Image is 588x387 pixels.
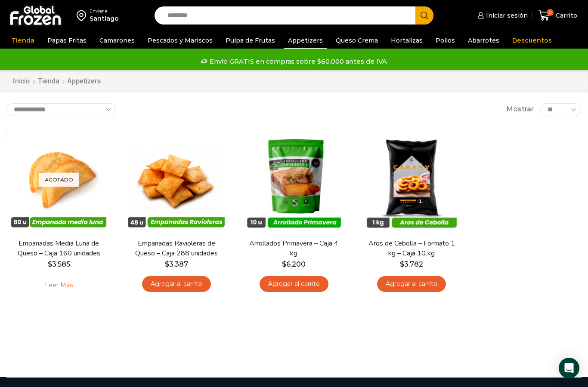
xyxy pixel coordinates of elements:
a: Empanadas Ravioleras de Queso – Caja 288 unidades [129,239,223,258]
a: Hortalizas [387,32,427,49]
a: Aros de Cebolla – Formato 1 kg – Caja 10 kg [365,239,459,258]
a: Tienda [7,32,39,49]
bdi: 3.782 [400,260,423,268]
p: Agotado [39,173,79,187]
a: Tienda [37,77,60,86]
span: Mostrar [506,104,534,114]
span: $ [400,260,404,268]
a: Abarrotes [464,32,504,49]
a: Leé más sobre “Empanadas Media Luna de Queso - Caja 160 unidades” [31,276,86,294]
a: Pulpa de Frutas [221,32,279,49]
a: Descuentos [508,32,556,49]
a: Agregar al carrito: “Empanadas Ravioleras de Queso - Caja 288 unidades” [142,276,211,292]
bdi: 3.387 [165,260,188,268]
a: Inicio [12,77,30,86]
div: Santiago [90,14,119,23]
a: Empanadas Media Luna de Queso – Caja 160 unidades [12,239,106,258]
a: Queso Crema [331,32,382,49]
button: Search button [415,6,433,25]
div: Enviar a [90,8,119,14]
a: Pollos [431,32,459,49]
bdi: 3.585 [48,260,70,268]
a: Agregar al carrito: “Aros de Cebolla - Formato 1 kg - Caja 10 kg” [377,276,446,292]
span: Iniciar sesión [484,11,528,20]
a: Pescados y Mariscos [143,32,217,49]
a: Appetizers [284,32,327,49]
bdi: 6.200 [282,260,306,268]
a: Iniciar sesión [475,7,528,24]
nav: Breadcrumb [12,77,101,86]
a: Camarones [95,32,139,49]
a: 0 Carrito [536,6,579,26]
a: Arrollados Primavera – Caja 4 kg [247,239,341,258]
a: Agregar al carrito: “Arrollados Primavera - Caja 4 kg” [260,276,328,292]
a: Papas Fritas [43,32,91,49]
div: Open Intercom Messenger [559,358,579,378]
span: $ [165,260,169,268]
span: $ [48,260,52,268]
select: Pedido de la tienda [6,103,116,116]
span: 0 [547,9,554,16]
img: address-field-icon.svg [77,8,90,23]
span: Carrito [554,11,577,20]
span: $ [282,260,286,268]
h1: Appetizers [67,77,101,85]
